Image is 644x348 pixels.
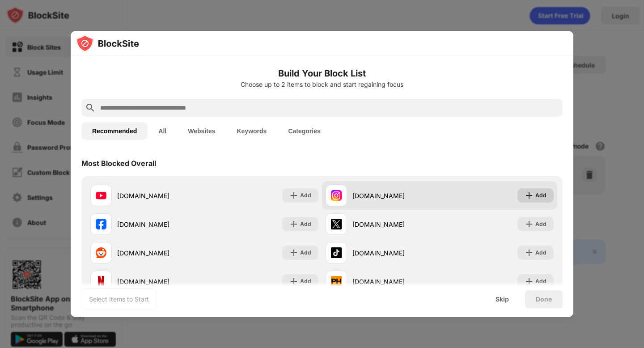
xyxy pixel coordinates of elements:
[117,220,204,229] div: [DOMAIN_NAME]
[535,220,547,229] div: Add
[352,191,440,200] div: [DOMAIN_NAME]
[535,191,547,200] div: Add
[331,247,342,258] img: favicons
[117,277,204,286] div: [DOMAIN_NAME]
[76,34,139,52] img: logo-blocksite.svg
[81,122,148,140] button: Recommended
[96,219,106,229] img: favicons
[536,296,552,303] div: Done
[117,248,204,258] div: [DOMAIN_NAME]
[496,296,509,303] div: Skip
[177,122,226,140] button: Websites
[117,191,204,200] div: [DOMAIN_NAME]
[226,122,277,140] button: Keywords
[331,219,342,229] img: favicons
[331,276,342,287] img: favicons
[96,190,106,201] img: favicons
[300,220,311,229] div: Add
[300,277,311,286] div: Add
[96,276,106,287] img: favicons
[535,277,547,286] div: Add
[81,159,156,168] div: Most Blocked Overall
[89,295,149,304] div: Select Items to Start
[300,191,311,200] div: Add
[331,190,342,201] img: favicons
[148,122,177,140] button: All
[352,248,440,258] div: [DOMAIN_NAME]
[96,247,106,258] img: favicons
[535,248,547,257] div: Add
[352,277,440,286] div: [DOMAIN_NAME]
[352,220,440,229] div: [DOMAIN_NAME]
[300,248,311,257] div: Add
[81,81,563,88] div: Choose up to 2 items to block and start regaining focus
[277,122,331,140] button: Categories
[85,102,96,113] img: search.svg
[81,67,563,80] h6: Build Your Block List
